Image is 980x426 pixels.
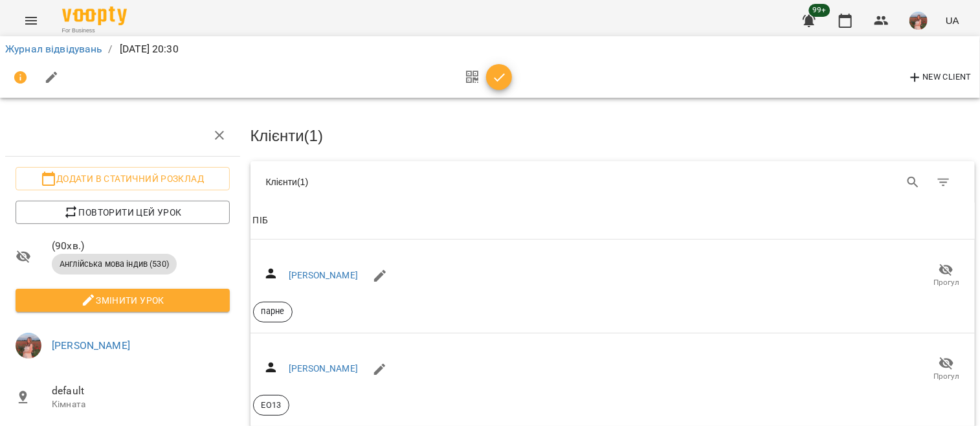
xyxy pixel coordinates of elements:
span: ЕО13 [254,399,289,411]
span: ПІБ [253,213,973,229]
img: 048db166075239a293953ae74408eb65.jpg [909,12,928,30]
button: Змінити урок [16,289,230,312]
a: [PERSON_NAME] [289,363,358,374]
span: Англійська мова індив (530) [52,258,177,270]
button: Фільтр [928,167,959,198]
img: 048db166075239a293953ae74408eb65.jpg [16,333,41,359]
div: Клієнти ( 1 ) [266,175,603,188]
button: Прогул [920,258,972,294]
div: Sort [253,213,268,229]
div: ПІБ [253,213,268,229]
span: Прогул [933,277,959,288]
span: ( 90 хв. ) [52,238,230,254]
span: 99+ [809,4,830,17]
span: For Business [62,27,127,35]
p: Кімната [52,398,230,411]
p: [DATE] 20:30 [117,41,179,57]
button: Повторити цей урок [16,201,230,224]
a: Журнал відвідувань [5,43,103,55]
button: New Client [904,67,975,88]
button: Додати в статичний розклад [16,167,230,190]
button: UA [941,8,964,32]
a: [PERSON_NAME] [289,270,358,280]
span: Додати в статичний розклад [26,171,219,186]
span: UA [946,14,959,27]
span: парне [254,306,293,317]
span: Повторити цей урок [26,205,219,220]
button: Прогул [920,351,972,387]
span: New Client [908,70,972,85]
div: Table Toolbar [251,161,975,203]
span: default [52,383,230,399]
a: [PERSON_NAME] [52,339,130,352]
img: Voopty Logo [62,6,127,25]
span: Прогул [933,371,959,382]
button: Search [898,167,929,198]
span: Змінити урок [26,293,219,308]
button: Menu [16,5,47,36]
h3: Клієнти ( 1 ) [251,128,975,144]
nav: breadcrumb [5,41,975,57]
li: / [108,41,112,57]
